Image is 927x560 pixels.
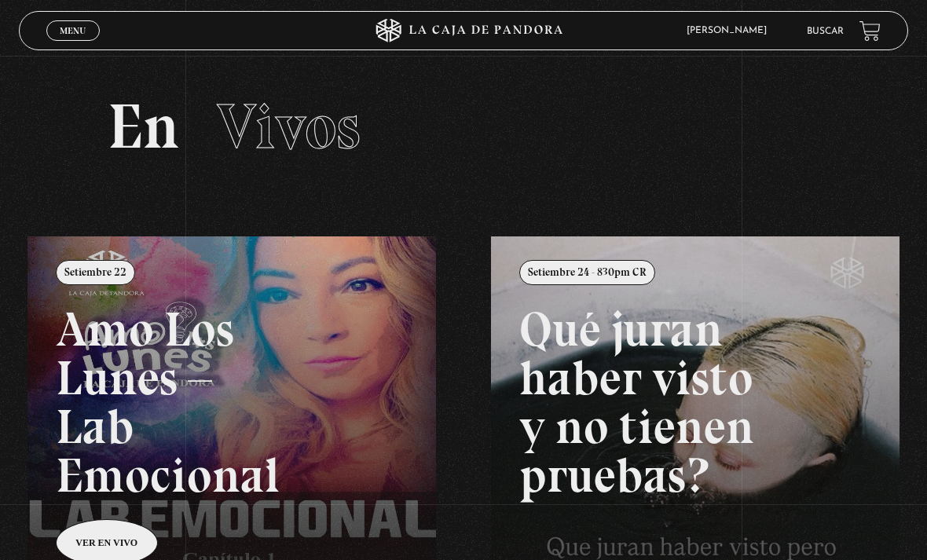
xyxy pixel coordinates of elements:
[108,95,819,158] h2: En
[217,89,361,164] span: Vivos
[807,27,844,36] a: Buscar
[55,39,92,50] span: Cerrar
[60,26,86,35] span: Menu
[679,26,782,35] span: [PERSON_NAME]
[859,20,881,42] a: View your shopping cart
